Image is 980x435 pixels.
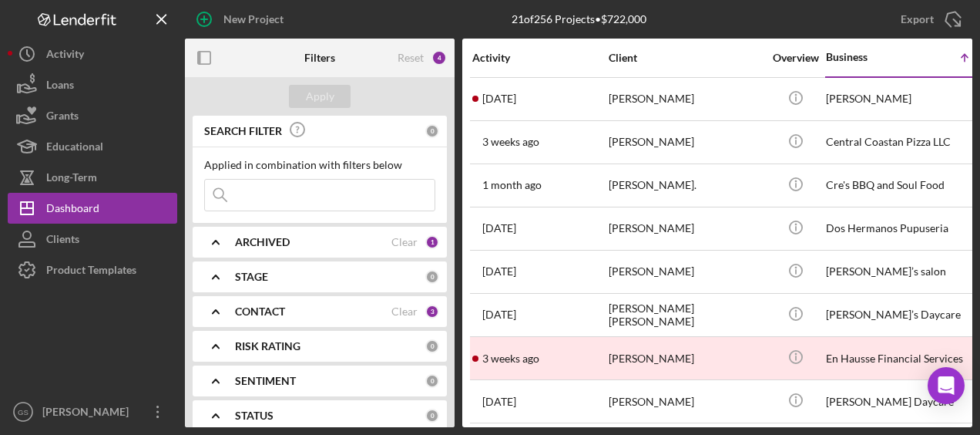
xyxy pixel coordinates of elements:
div: Central Coastan Pizza LLC [826,122,980,163]
div: Product Templates [46,255,136,289]
div: Client [609,52,763,64]
div: Long-Term [46,162,97,197]
div: 3 [425,305,439,319]
button: GS[PERSON_NAME] [8,396,177,427]
div: Apply [306,85,334,108]
div: Business [826,51,903,63]
button: New Project [185,4,299,35]
div: 0 [425,374,439,388]
div: [PERSON_NAME] [609,79,763,120]
div: 0 [425,124,439,138]
div: [PERSON_NAME] Daycare [826,381,980,422]
button: Long-Term [8,162,177,193]
time: 2025-07-07 22:16 [482,93,516,105]
b: Filters [304,52,335,64]
div: New Project [223,4,284,35]
div: Dashboard [46,193,99,228]
div: Dos Hermanos Pupuseria [826,208,980,249]
button: Clients [8,224,177,255]
div: 0 [425,339,439,353]
time: 2025-08-15 18:55 [482,396,516,408]
button: Loans [8,69,177,100]
time: 2025-08-08 01:03 [482,136,539,148]
button: Educational [8,131,177,162]
b: SEARCH FILTER [204,125,282,137]
div: [PERSON_NAME] [609,338,763,379]
button: Export [885,4,972,35]
div: Activity [46,39,84,73]
time: 2024-10-08 05:05 [482,265,516,278]
button: Dashboard [8,193,177,224]
div: 1 [425,235,439,249]
div: Clear [391,305,418,318]
time: 2024-09-08 22:41 [482,309,516,321]
div: [PERSON_NAME]’s Daycare [826,295,980,336]
div: [PERSON_NAME] [826,79,980,120]
button: Product Templates [8,255,177,285]
div: [PERSON_NAME] [609,122,763,163]
div: 0 [425,270,439,284]
b: ARCHIVED [235,236,290,248]
div: Clear [391,236,418,248]
div: [PERSON_NAME] [39,396,139,431]
button: Grants [8,100,177,131]
div: Export [901,4,934,35]
time: 2025-08-07 21:53 [482,352,539,365]
b: RISK RATING [235,340,300,352]
div: Applied in combination with filters below [204,159,435,171]
b: STAGE [235,271,268,283]
text: GS [18,408,29,416]
div: 4 [431,50,447,66]
div: Loans [46,69,74,104]
div: Educational [46,131,103,166]
div: Cre's BBQ and Soul Food [826,165,980,206]
button: Apply [289,85,351,108]
div: Activity [472,52,607,64]
div: Reset [398,52,424,64]
div: 0 [425,409,439,423]
b: CONTACT [235,305,285,318]
div: [PERSON_NAME] [609,208,763,249]
b: SENTIMENT [235,375,296,387]
b: STATUS [235,410,274,422]
div: [PERSON_NAME]’s salon [826,251,980,292]
time: 2025-07-24 17:57 [482,179,542,191]
div: En Hausse Financial Services [826,338,980,379]
div: 21 of 256 Projects • $722,000 [512,13,646,25]
div: Overview [767,52,824,64]
time: 2024-09-24 18:24 [482,222,516,234]
div: Open Intercom Messenger [928,367,965,404]
div: [PERSON_NAME] [609,251,763,292]
div: [PERSON_NAME]. [609,165,763,206]
div: Clients [46,224,79,258]
button: Activity [8,39,177,69]
div: Grants [46,100,79,135]
div: [PERSON_NAME] [PERSON_NAME] [609,295,763,336]
div: [PERSON_NAME] [609,381,763,422]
